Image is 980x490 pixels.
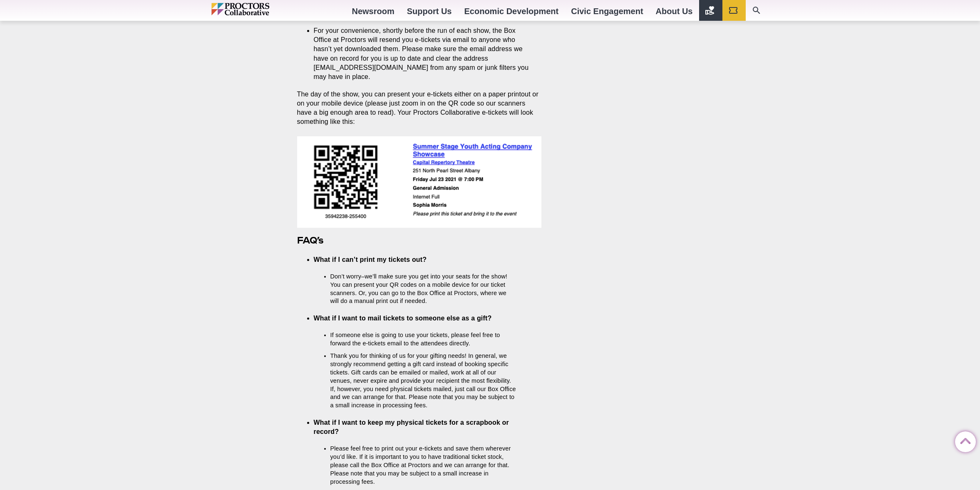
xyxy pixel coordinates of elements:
[297,136,542,228] img: image-4
[330,352,517,410] li: Thank you for thinking of us for your gifting needs! In general, we strongly recommend getting a ...
[330,445,517,486] li: Please feel free to print out your e-tickets and save them wherever you’d like. If it is importan...
[314,315,492,322] strong: What if I want to mail tickets to someone else as a gift?
[314,256,427,263] strong: What if I can’t print my tickets out?
[314,419,509,435] strong: What if I want to keep my physical tickets for a scrapbook or record?
[330,331,517,348] li: If someone else is going to use your tickets, please feel free to forward the e-tickets email to ...
[330,273,517,306] li: Don’t worry–we’ll make sure you get into your seats for the show! You can present your QR codes o...
[297,90,542,126] p: The day of the show, you can present your e-tickets either on a paper printout or on your mobile ...
[211,3,305,15] img: Proctors logo
[297,235,323,246] strong: FAQ’s
[314,26,529,81] li: For your convenience, shortly before the run of each show, the Box Office at Proctors will resend...
[955,432,972,448] a: Back to Top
